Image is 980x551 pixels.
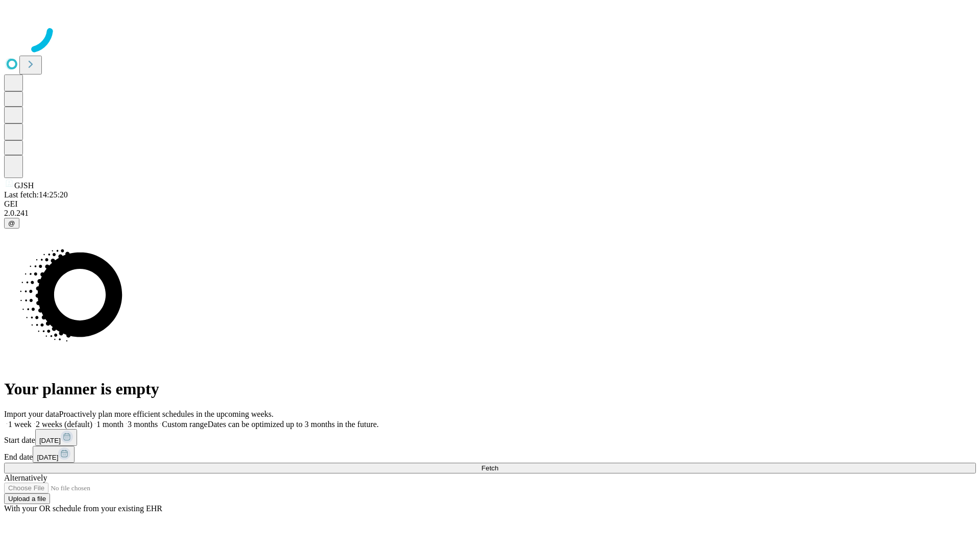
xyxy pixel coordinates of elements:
[4,504,162,513] span: With your OR schedule from your existing EHR
[36,420,92,429] span: 2 weeks (default)
[39,437,61,444] span: [DATE]
[481,464,498,472] span: Fetch
[208,420,379,429] span: Dates can be optimized up to 3 months in the future.
[33,446,75,463] button: [DATE]
[14,181,34,190] span: GJSH
[4,199,976,209] div: GEI
[4,380,976,398] h1: Your planner is empty
[4,410,59,418] span: Import your data
[59,410,274,418] span: Proactively plan more efficient schedules in the upcoming weeks.
[4,429,976,446] div: Start date
[4,493,50,504] button: Upload a file
[128,420,158,429] span: 3 months
[4,209,976,218] div: 2.0.241
[8,420,32,429] span: 1 week
[96,420,124,429] span: 1 month
[4,446,976,463] div: End date
[8,219,15,227] span: @
[162,420,207,429] span: Custom range
[4,473,47,482] span: Alternatively
[37,454,58,461] span: [DATE]
[4,218,19,229] button: @
[4,190,68,199] span: Last fetch: 14:25:20
[4,463,976,473] button: Fetch
[35,429,77,446] button: [DATE]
